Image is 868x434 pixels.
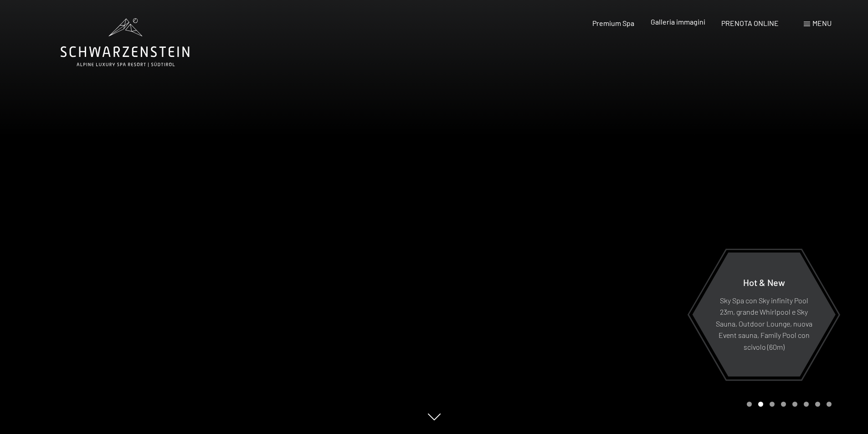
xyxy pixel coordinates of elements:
a: Galleria immagini [651,17,705,26]
div: Carousel Page 3 [770,402,775,407]
div: Carousel Page 8 [827,402,832,407]
div: Carousel Page 2 (Current Slide) [758,402,763,407]
div: Carousel Page 6 [804,402,809,407]
div: Carousel Page 7 [815,402,820,407]
a: Hot & New Sky Spa con Sky infinity Pool 23m, grande Whirlpool e Sky Sauna, Outdoor Lounge, nuova ... [692,252,836,377]
span: Hot & New [743,276,785,287]
div: Carousel Page 1 [747,402,752,407]
div: Carousel Page 4 [781,402,786,407]
div: Carousel Pagination [744,402,832,407]
span: Menu [812,19,832,27]
a: PRENOTA ONLINE [721,19,779,27]
p: Sky Spa con Sky infinity Pool 23m, grande Whirlpool e Sky Sauna, Outdoor Lounge, nuova Event saun... [714,294,813,352]
a: Premium Spa [592,19,634,27]
div: Carousel Page 5 [792,402,797,407]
